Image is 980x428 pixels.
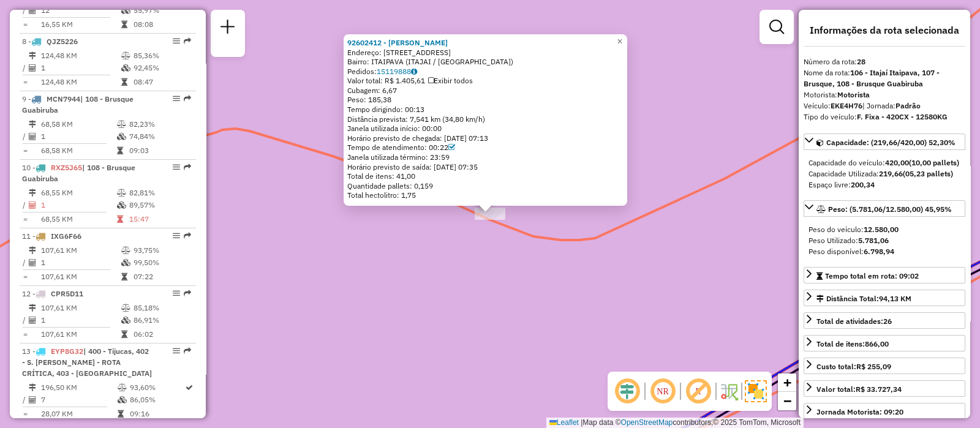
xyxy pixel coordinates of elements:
[129,408,184,420] td: 09:16
[809,235,960,246] div: Peso Utilizado:
[40,4,121,17] td: 12
[129,145,190,157] td: 09:03
[29,201,36,209] i: Total de Atividades
[173,163,180,171] em: Opções
[186,384,193,391] i: Rota otimizada
[133,314,191,326] td: 86,91%
[121,64,130,72] i: % de utilização da cubagem
[22,145,28,157] td: =
[347,124,624,133] div: Janela utilizada início: 00:00
[121,7,130,14] i: % de utilização da cubagem
[40,314,121,326] td: 1
[29,52,36,59] i: Distância Total
[831,101,862,110] strong: EKE4H76
[22,408,28,420] td: =
[40,18,121,31] td: 16,55 KM
[184,347,191,355] em: Rota exportada
[648,377,677,406] span: Ocultar NR
[121,304,130,312] i: % de utilização do peso
[40,408,117,420] td: 28,07 KM
[825,271,919,280] span: Tempo total em rota: 09:02
[22,328,28,340] td: =
[133,328,191,340] td: 06:02
[804,67,965,89] div: Nome da rota:
[40,302,121,314] td: 107,61 KM
[173,347,180,355] em: Opções
[22,130,28,143] td: /
[29,7,36,14] i: Total de Atividades
[22,289,83,298] span: 12 -
[816,361,891,372] div: Custo total:
[121,247,130,254] i: % de utilização do peso
[29,64,36,72] i: Total de Atividades
[22,199,28,211] td: /
[804,100,965,111] div: Veículo:
[804,133,965,150] a: Capacidade: (219,66/420,00) 52,30%
[809,168,960,179] div: Capacidade Utilizada:
[40,145,116,157] td: 68,58 KM
[804,219,965,262] div: Peso: (5.781,06/12.580,00) 45,95%
[51,163,82,172] span: RXZ5J65
[903,169,953,178] strong: (05,23 pallets)
[121,273,127,280] i: Tempo total em rota
[804,200,965,217] a: Peso: (5.781,06/12.580,00) 45,95%
[816,293,911,304] div: Distância Total:
[40,76,121,88] td: 124,48 KM
[29,259,36,266] i: Total de Atividades
[684,377,713,406] span: Exibir rótulo
[778,392,796,410] a: Zoom out
[909,158,959,167] strong: (10,00 pallets)
[411,68,417,75] i: Observações
[184,95,191,102] em: Rota exportada
[129,187,190,199] td: 82,81%
[121,331,127,338] i: Tempo total em rota
[47,94,80,103] span: MCN7944
[804,403,965,419] a: Jornada Motorista: 09:20
[51,231,81,241] span: IXG6F66
[783,393,791,408] span: −
[29,304,36,312] i: Distância Total
[347,48,624,58] div: Endereço: [STREET_ADDRESS]
[47,37,78,46] span: QJZ5226
[879,169,903,178] strong: 219,66
[612,377,642,406] span: Ocultar deslocamento
[428,76,473,85] span: Exibir todos
[22,314,28,326] td: /
[129,118,190,130] td: 82,23%
[347,171,624,181] div: Total de itens: 41,00
[347,95,391,104] span: Peso: 185,38
[804,335,965,351] a: Total de itens:866,00
[173,290,180,297] em: Opções
[121,317,130,324] i: % de utilização da cubagem
[816,384,902,395] div: Valor total:
[347,115,624,124] div: Distância prevista: 7,541 km (34,80 km/h)
[865,339,889,348] strong: 866,00
[856,385,902,394] strong: R$ 33.727,34
[118,410,124,418] i: Tempo total em rota
[347,86,397,95] span: Cubagem: 6,67
[40,130,116,143] td: 1
[129,213,190,225] td: 15:47
[129,381,184,394] td: 93,60%
[22,347,152,378] span: | 400 - Tijucas, 402 - S. [PERSON_NAME] - ROTA CRÍTICA, 403 - [GEOGRAPHIC_DATA]
[804,358,965,374] a: Custo total:R$ 255,09
[29,396,36,404] i: Total de Atividades
[29,121,36,128] i: Distância Total
[22,394,28,406] td: /
[851,180,875,189] strong: 200,34
[133,76,191,88] td: 08:47
[40,271,121,283] td: 107,61 KM
[22,163,135,183] span: | 108 - Brusque Guabiruba
[858,236,889,245] strong: 5.781,06
[879,294,911,303] span: 94,13 KM
[857,112,948,121] strong: F. Fixa - 420CX - 12580KG
[22,213,28,225] td: =
[117,201,126,209] i: % de utilização da cubagem
[22,94,134,115] span: | 108 - Brusque Guabiruba
[121,259,130,266] i: % de utilização da cubagem
[40,394,117,406] td: 7
[856,362,891,371] strong: R$ 255,09
[377,67,417,76] a: 15119888
[719,381,739,401] img: Fluxo de ruas
[864,247,894,256] strong: 6.798,94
